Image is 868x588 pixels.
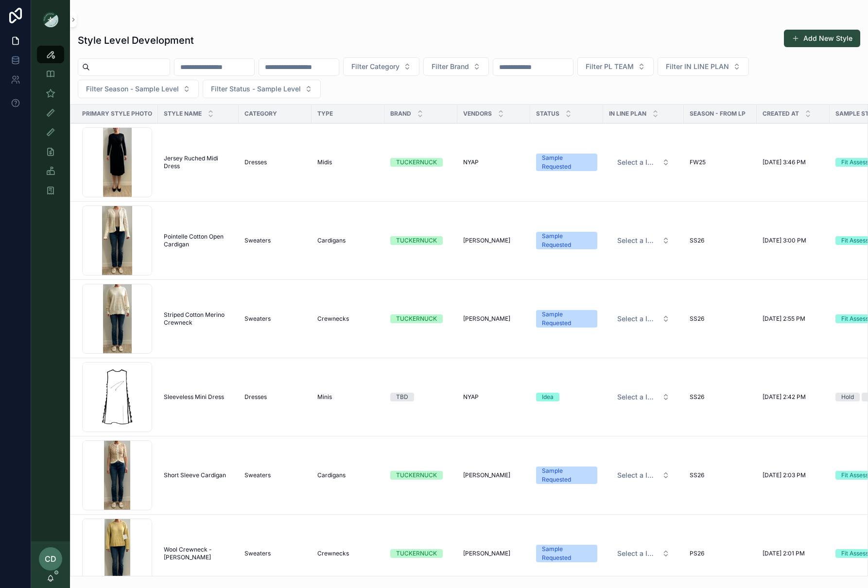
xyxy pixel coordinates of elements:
[690,237,704,244] span: SS26
[78,80,199,98] button: Select Button
[351,62,399,71] span: Filter Category
[463,393,479,401] span: NYAP
[396,393,408,401] div: TBD
[86,84,179,94] span: Filter Season - Sample Level
[43,12,58,27] img: App logo
[609,232,677,249] button: Select Button
[841,393,854,401] div: Hold
[463,158,479,166] span: NYAP
[203,80,321,98] button: Select Button
[536,393,597,401] a: Idea
[244,237,271,244] span: Sweaters
[536,232,597,249] a: Sample Requested
[463,471,524,479] a: [PERSON_NAME]
[542,232,591,249] div: Sample Requested
[617,157,658,167] span: Select a IN LINE PLAN
[536,467,597,484] a: Sample Requested
[390,393,451,401] a: TBD
[432,62,469,71] span: Filter Brand
[463,471,510,479] span: [PERSON_NAME]
[317,110,333,118] span: Type
[763,158,824,166] a: [DATE] 3:46 PM
[763,471,806,479] span: [DATE] 2:03 PM
[784,30,860,47] button: Add New Style
[609,231,678,250] a: Select Button
[763,393,824,401] a: [DATE] 2:42 PM
[463,315,524,323] a: [PERSON_NAME]
[690,550,704,557] span: PS26
[690,237,751,244] a: SS26
[609,544,678,563] a: Select Button
[666,62,729,71] span: Filter IN LINE PLAN
[690,471,751,479] a: SS26
[542,467,591,484] div: Sample Requested
[78,34,194,47] h1: Style Level Development
[244,550,271,557] span: Sweaters
[390,236,451,245] a: TUCKERNUCK
[164,471,233,479] a: Short Sleeve Cardigan
[390,158,451,167] a: TUCKERNUCK
[164,546,233,561] a: Wool Crewneck - [PERSON_NAME]
[164,155,233,170] a: Jersey Ruched Midi Dress
[690,158,706,166] span: FW25
[586,62,634,71] span: Filter PL TEAM
[31,39,70,212] div: scrollable content
[390,549,451,558] a: TUCKERNUCK
[82,110,152,118] span: Primary Style Photo
[317,471,379,479] a: Cardigans
[536,310,597,328] a: Sample Requested
[658,57,749,76] button: Select Button
[244,550,306,557] a: Sweaters
[609,310,677,328] button: Select Button
[396,314,437,323] div: TUCKERNUCK
[609,154,677,171] button: Select Button
[542,310,591,328] div: Sample Requested
[609,110,646,118] span: IN LINE PLAN
[390,110,411,118] span: Brand
[244,158,267,166] span: Dresses
[423,57,489,76] button: Select Button
[164,311,233,327] a: Striped Cotton Merino Crewneck
[211,84,301,94] span: Filter Status - Sample Level
[244,471,306,479] a: Sweaters
[542,545,591,562] div: Sample Requested
[463,237,524,244] a: [PERSON_NAME]
[244,393,267,401] span: Dresses
[542,393,554,401] div: Idea
[536,545,597,562] a: Sample Requested
[463,315,510,323] span: [PERSON_NAME]
[317,158,379,166] a: Midis
[763,471,824,479] a: [DATE] 2:03 PM
[690,158,751,166] a: FW25
[244,315,306,323] a: Sweaters
[690,550,751,557] a: PS26
[763,393,806,401] span: [DATE] 2:42 PM
[164,233,233,248] a: Pointelle Cotton Open Cardigan
[396,236,437,245] div: TUCKERNUCK
[463,550,524,557] a: [PERSON_NAME]
[164,393,224,401] span: Sleeveless Mini Dress
[244,315,271,323] span: Sweaters
[690,471,704,479] span: SS26
[763,158,806,166] span: [DATE] 3:46 PM
[763,237,806,244] span: [DATE] 3:00 PM
[244,471,271,479] span: Sweaters
[763,550,824,557] a: [DATE] 2:01 PM
[317,315,379,323] a: Crewnecks
[536,110,559,118] span: Status
[617,470,658,480] span: Select a IN LINE PLAN
[609,388,677,406] button: Select Button
[45,553,56,565] span: CD
[763,315,805,323] span: [DATE] 2:55 PM
[617,314,658,324] span: Select a IN LINE PLAN
[390,471,451,480] a: TUCKERNUCK
[763,550,805,557] span: [DATE] 2:01 PM
[463,393,524,401] a: NYAP
[763,110,799,118] span: Created at
[536,154,597,171] a: Sample Requested
[763,315,824,323] a: [DATE] 2:55 PM
[763,237,824,244] a: [DATE] 3:00 PM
